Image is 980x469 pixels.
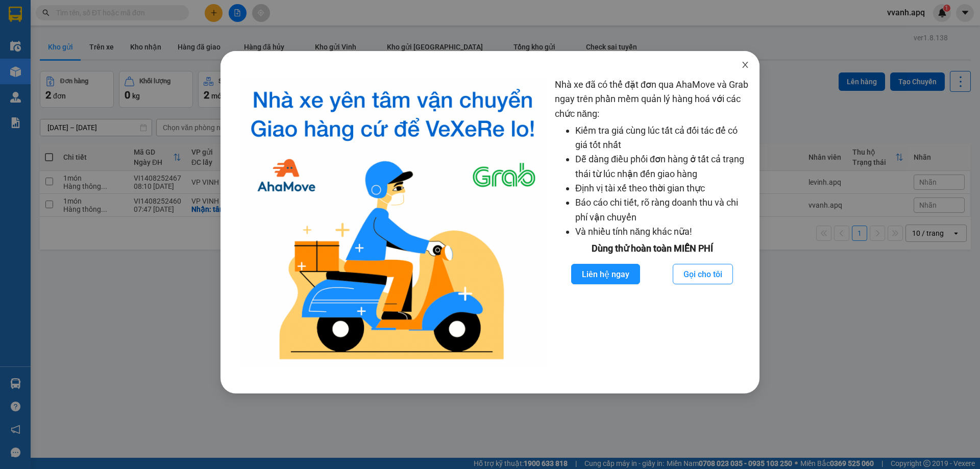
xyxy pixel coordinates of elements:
[239,78,547,368] img: logo
[731,51,759,80] button: Close
[571,264,640,284] button: Liên hệ ngay
[555,78,749,368] div: Nhà xe đã có thể đặt đơn qua AhaMove và Grab ngay trên phần mềm quản lý hàng hoá với các chức năng:
[575,124,749,153] li: Kiểm tra giá cùng lúc tất cả đối tác để có giá tốt nhất
[575,225,749,239] li: Và nhiều tính năng khác nữa!
[582,268,629,281] span: Liên hệ ngay
[741,61,749,69] span: close
[683,268,722,281] span: Gọi cho tôi
[575,195,749,225] li: Báo cáo chi tiết, rõ ràng doanh thu và chi phí vận chuyển
[575,181,749,195] li: Định vị tài xế theo thời gian thực
[575,152,749,181] li: Dễ dàng điều phối đơn hàng ở tất cả trạng thái từ lúc nhận đến giao hàng
[673,264,733,284] button: Gọi cho tôi
[555,241,749,256] div: Dùng thử hoàn toàn MIỄN PHÍ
